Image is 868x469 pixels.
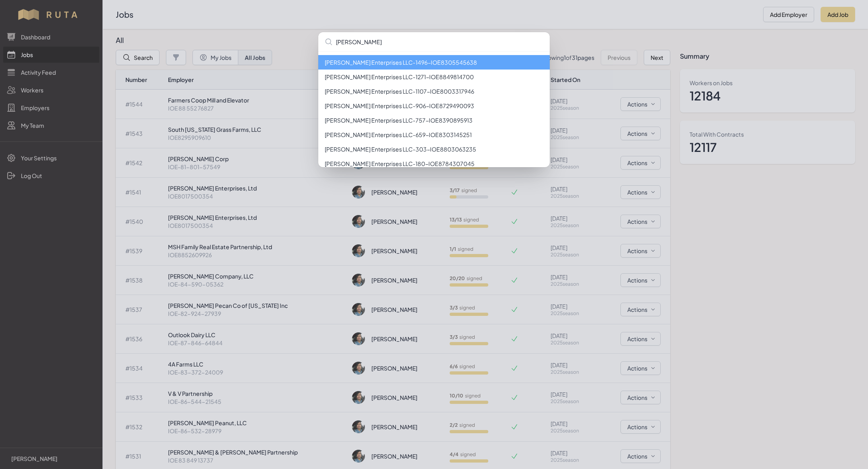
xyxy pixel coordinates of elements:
[318,127,550,142] li: [PERSON_NAME] Enterprises LLC - 659 - IOE8303145251
[318,70,550,84] li: [PERSON_NAME] Enterprises LLC - 1271 - IOE8849814700
[318,84,550,98] li: [PERSON_NAME] Enterprises LLC - 1107 - IOE8003317946
[318,55,550,70] li: [PERSON_NAME] Enterprises LLC - 1496 - IOE8305545638
[318,142,550,156] li: [PERSON_NAME] Enterprises LLC - 303 - IOE8803063235
[318,98,550,113] li: [PERSON_NAME] Enterprises LLC - 906 - IOE8729490093
[318,113,550,127] li: [PERSON_NAME] Enterprises LLC - 757 - IOE8390895913
[318,156,550,171] li: [PERSON_NAME] Enterprises LLC - 180 - IOE8784307045
[318,32,550,51] input: Search...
